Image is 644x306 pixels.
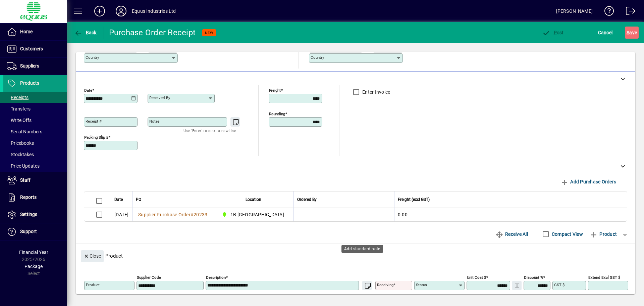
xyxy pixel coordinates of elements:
span: Ordered By [297,196,317,203]
mat-label: Status [416,282,427,287]
a: Receipts [3,92,67,103]
a: Home [3,24,67,40]
mat-label: Supplier Code [137,275,161,279]
mat-label: Country [311,55,324,60]
span: Pricebooks [7,140,34,146]
span: Staff [20,177,31,183]
mat-label: Description [206,275,226,279]
div: PO [136,196,210,203]
span: Add Purchase Orders [560,176,616,187]
td: [DATE] [111,208,132,221]
mat-label: Received by [149,95,170,100]
mat-label: Rounding [269,111,285,116]
a: Staff [3,172,67,189]
a: Transfers [3,103,67,115]
mat-label: Freight [269,88,281,92]
mat-hint: Use 'Enter' to start a new line [183,127,236,134]
span: Serial Numbers [7,129,42,134]
span: Products [20,80,39,86]
span: Cancel [598,27,613,38]
div: Date [114,196,129,203]
button: Add Purchase Orders [558,176,619,188]
a: Suppliers [3,58,67,75]
span: S [627,30,629,35]
span: PO [136,196,141,203]
div: Product [76,244,635,264]
span: Back [74,30,97,35]
span: Stocktakes [7,152,34,157]
span: Financial Year [19,250,48,255]
mat-label: Receipt # [86,119,102,124]
a: Pricebooks [3,137,67,149]
span: Customers [20,46,43,51]
div: Purchase Order Receipt [109,27,196,38]
button: Save [625,27,639,39]
span: Freight (excl GST) [398,196,430,203]
span: Reports [20,194,37,200]
mat-label: Country [86,55,99,60]
mat-label: Extend excl GST $ [588,275,620,279]
span: Receipts [7,95,29,100]
span: P [554,30,557,35]
span: Suppliers [20,63,39,69]
div: Equus Industries Ltd [132,6,176,16]
mat-label: Notes [149,119,160,124]
a: Support [3,223,67,240]
a: Stocktakes [3,149,67,160]
span: 1B [GEOGRAPHIC_DATA] [230,211,284,218]
button: Add [89,5,110,17]
span: ost [542,30,564,35]
span: Write Offs [7,118,32,123]
span: Supplier Purchase Order [138,212,191,217]
div: Ordered By [297,196,391,203]
mat-label: Unit Cost $ [467,275,486,279]
a: Knowledge Base [599,1,614,23]
a: Supplier Purchase Order#20233 [136,211,210,218]
app-page-header-button: Close [79,253,105,259]
div: [PERSON_NAME] [556,6,593,16]
span: Package [24,264,43,269]
span: Settings [20,212,37,217]
span: Transfers [7,106,31,112]
span: Location [246,196,261,203]
span: Price Updates [7,163,40,169]
a: Reports [3,189,67,206]
span: NEW [205,31,213,35]
button: Post [540,27,566,39]
mat-label: GST $ [554,282,565,287]
span: Home [20,29,33,34]
a: Logout [621,1,636,23]
div: Add standard note [341,245,383,253]
a: Serial Numbers [3,126,67,137]
span: # [191,212,194,217]
mat-label: Product [86,282,100,287]
span: Receive All [495,229,528,239]
mat-label: Date [84,88,92,92]
span: Support [20,229,37,234]
a: Price Updates [3,160,67,172]
label: Compact View [550,231,583,237]
button: Profile [110,5,132,17]
button: Back [72,27,98,39]
span: Close [84,251,101,262]
span: 1B BLENHEIM [220,211,287,219]
span: Date [114,196,123,203]
span: 20233 [194,212,207,217]
label: Enter Invoice [361,89,390,95]
mat-label: Discount % [524,275,543,279]
a: Write Offs [3,115,67,126]
span: ave [627,27,637,38]
button: Cancel [596,27,614,39]
button: Close [81,250,104,262]
app-page-header-button: Back [67,27,104,39]
a: Customers [3,41,67,57]
td: 0.00 [394,208,627,221]
button: Receive All [493,228,531,240]
mat-label: Packing Slip # [84,135,108,139]
mat-label: Receiving [377,282,393,287]
div: Freight (excl GST) [398,196,619,203]
a: Settings [3,206,67,223]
